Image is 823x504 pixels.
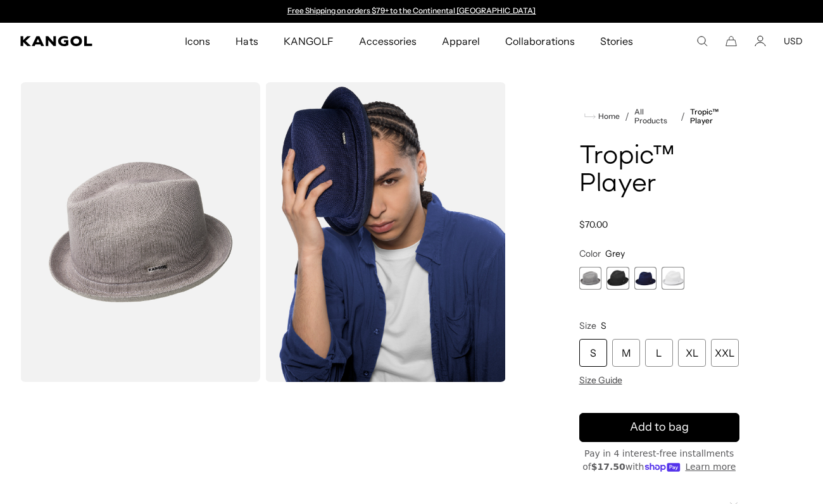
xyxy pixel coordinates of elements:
[429,23,493,59] a: Apparel
[726,35,737,47] button: Cart
[605,248,625,259] span: Grey
[223,23,270,59] a: Hats
[20,82,260,382] img: color-grey
[587,23,646,59] a: Stories
[662,267,684,290] label: White
[579,267,602,290] div: 1 of 4
[620,109,629,124] li: /
[579,320,596,331] span: Size
[579,143,740,199] h1: Tropic™ Player
[630,419,689,436] span: Add to bag
[711,339,739,367] div: XXL
[606,267,629,290] div: 2 of 4
[612,339,640,367] div: M
[606,267,629,290] label: Black
[579,219,608,230] span: $70.00
[172,23,223,59] a: Icons
[20,82,506,382] product-gallery: Gallery Viewer
[690,108,739,125] a: Tropic™ Player
[281,6,542,16] div: Announcement
[493,23,587,59] a: Collaborations
[579,108,740,125] nav: breadcrumbs
[359,23,417,59] span: Accessories
[584,111,620,122] a: Home
[579,413,740,442] button: Add to bag
[634,267,657,290] div: 3 of 4
[634,108,675,125] a: All Products
[185,23,210,59] span: Icons
[675,109,685,124] li: /
[600,23,633,59] span: Stories
[281,6,542,16] slideshow-component: Announcement bar
[579,248,601,259] span: Color
[662,267,684,290] div: 4 of 4
[236,23,258,59] span: Hats
[579,267,602,290] label: Grey
[579,374,622,386] span: Size Guide
[505,23,574,59] span: Collaborations
[596,112,620,121] span: Home
[579,339,607,367] div: S
[678,339,706,367] div: XL
[645,339,673,367] div: L
[281,6,542,16] div: 1 of 2
[696,35,708,47] summary: Search here
[346,23,429,59] a: Accessories
[755,35,766,47] a: Account
[271,23,346,59] a: KANGOLF
[634,267,657,290] label: Navy
[442,23,480,59] span: Apparel
[20,36,122,46] a: Kangol
[287,6,536,15] a: Free Shipping on orders $79+ to the Continental [GEOGRAPHIC_DATA]
[784,35,803,47] button: USD
[284,23,334,59] span: KANGOLF
[601,320,606,331] span: S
